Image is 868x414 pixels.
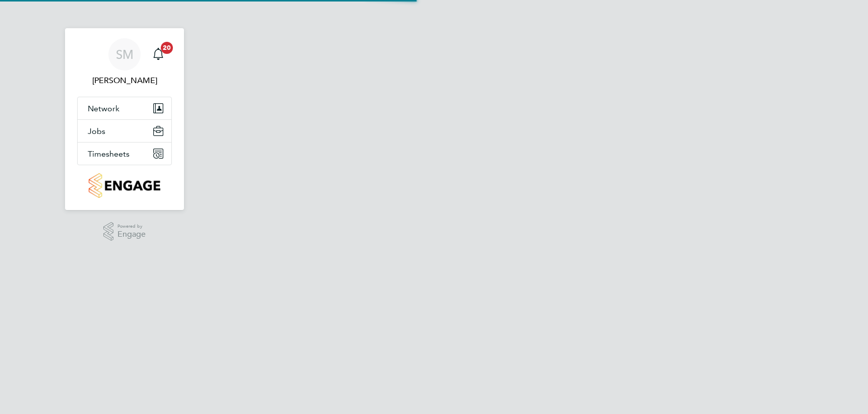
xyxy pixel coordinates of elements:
[88,149,130,159] span: Timesheets
[161,42,173,54] span: 20
[77,75,172,87] span: Simon Murphy
[78,120,171,142] button: Jobs
[77,38,172,87] a: SM[PERSON_NAME]
[88,126,105,136] span: Jobs
[89,173,160,198] img: countryside-properties-logo-retina.png
[77,173,172,198] a: Go to home page
[117,222,146,231] span: Powered by
[148,38,168,71] a: 20
[117,230,146,239] span: Engage
[78,143,171,165] button: Timesheets
[65,28,184,210] nav: Main navigation
[116,48,134,61] span: SM
[78,97,171,119] button: Network
[103,222,146,241] a: Powered byEngage
[88,104,119,113] span: Network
